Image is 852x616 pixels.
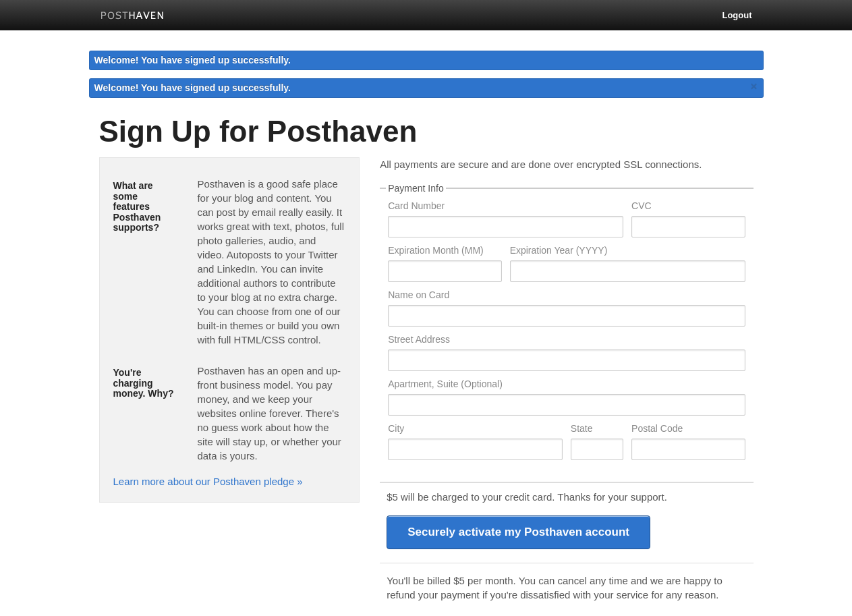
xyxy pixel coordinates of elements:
label: Expiration Month (MM) [388,246,501,258]
p: Posthaven is a good safe place for your blog and content. You can post by email really easily. It... [197,177,345,347]
h5: You're charging money. Why? [113,368,177,399]
label: Expiration Year (YYYY) [510,246,745,258]
label: Name on Card [388,290,745,303]
label: CVC [631,201,745,214]
label: Apartment, Suite (Optional) [388,379,745,392]
img: Posthaven-bar [101,11,165,22]
h1: Sign Up for Posthaven [99,115,754,148]
label: Postal Code [631,424,745,437]
a: Learn more about our Posthaven pledge » [113,476,303,487]
p: $5 will be charged to your credit card. Thanks for your support. [387,490,746,504]
h5: What are some features Posthaven supports? [113,181,177,233]
label: Card Number [388,201,623,214]
label: Street Address [388,335,745,347]
p: All payments are secure and are done over encrypted SSL connections. [380,157,753,171]
p: You'll be billed $5 per month. You can cancel any time and we are happy to refund your payment if... [387,573,746,602]
input: Securely activate my Posthaven account [387,515,650,549]
div: Welcome! You have signed up successfully. [89,51,764,70]
legend: Payment Info [386,184,446,193]
label: State [571,424,623,437]
a: × [748,78,760,95]
p: Posthaven has an open and up-front business model. You pay money, and we keep your websites onlin... [197,364,345,463]
label: City [388,424,563,437]
span: Welcome! You have signed up successfully. [94,82,291,93]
